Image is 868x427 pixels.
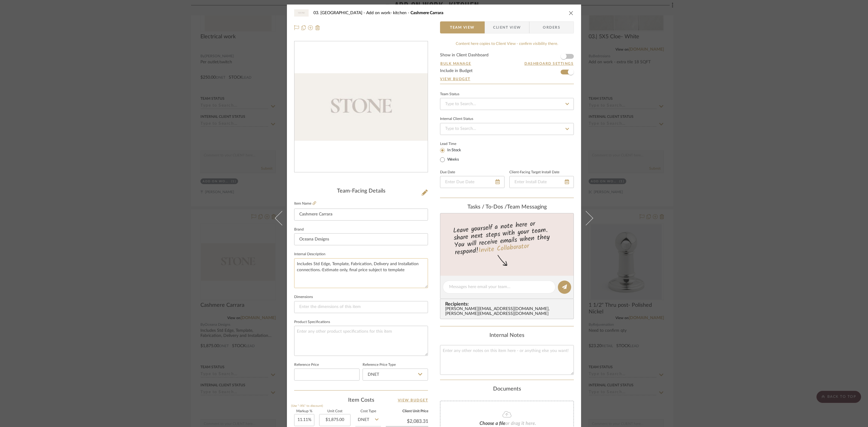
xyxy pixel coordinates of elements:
span: Tasks / To-Dos / [467,204,507,210]
span: Orders [536,21,567,33]
span: or drag it here. [505,421,536,426]
label: Client-Facing Target Install Date [509,171,559,174]
span: Choose a file [480,421,505,426]
button: close [568,10,574,16]
span: 03. [GEOGRAPHIC_DATA] [313,11,366,15]
span: Add on work- kitchen [366,11,410,15]
a: View Budget [440,77,574,81]
img: e762cf0a-08bf-4ad0-86df-ec71929c6466_436x436.jpg [294,73,428,141]
label: Markup % [294,410,314,413]
button: Bulk Manage [440,61,472,66]
div: Documents [440,386,574,393]
input: Enter Install Date [509,176,574,188]
label: Unit Cost [319,410,351,413]
button: Dashboard Settings [524,61,574,66]
input: Type to Search… [440,98,574,110]
input: Enter Brand [294,233,428,245]
div: Team Status [440,93,459,96]
input: Enter Item Name [294,209,428,221]
mat-radio-group: Select item type [440,146,471,163]
span: Cashmere Carrara [410,11,443,15]
input: Type to Search… [440,123,574,135]
label: Internal Description [294,253,325,256]
img: e762cf0a-08bf-4ad0-86df-ec71929c6466_48x40.jpg [294,7,309,19]
a: View Budget [398,397,428,404]
label: Lead Time [440,141,471,146]
label: Reference Price [294,363,319,366]
input: Enter the dimensions of this item [294,301,428,313]
div: [PERSON_NAME][EMAIL_ADDRESS][DOMAIN_NAME] , [PERSON_NAME][EMAIL_ADDRESS][DOMAIN_NAME] [445,307,571,316]
label: In Stock [446,148,461,153]
span: Team View [450,21,475,33]
div: 0 [294,73,428,141]
span: Recipients: [445,301,571,307]
div: team Messaging [440,204,574,211]
label: Reference Price Type [363,363,396,366]
label: Client Unit Price [386,410,428,413]
input: Enter Due Date [440,176,505,188]
span: Client View [493,21,521,33]
label: Item Name [294,201,316,206]
div: Item Costs [294,397,428,404]
div: Internal Notes [440,332,574,339]
img: Remove from project [315,25,320,30]
div: Team-Facing Details [294,188,428,195]
label: Dimensions [294,296,313,299]
a: Invite Collaborator [478,241,530,256]
label: Cost Type [355,410,381,413]
label: Due Date [440,171,455,174]
label: Product Specifications [294,321,330,324]
label: Weeks [446,157,459,162]
label: Brand [294,228,304,231]
div: Internal Client Status [440,118,473,121]
div: Leave yourself a note here or share next steps with your team. You will receive emails when they ... [439,217,575,258]
div: Content here copies to Client View - confirm visibility there. [440,41,574,47]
